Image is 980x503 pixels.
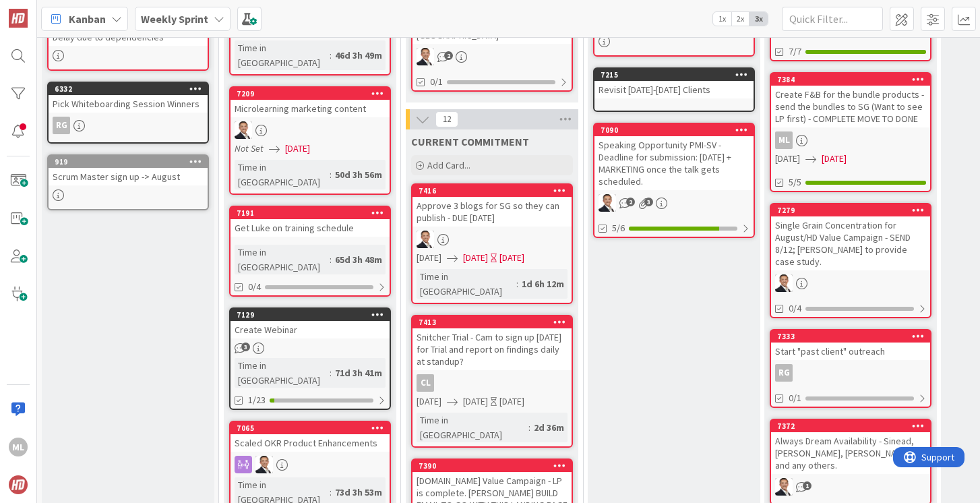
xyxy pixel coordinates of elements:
[231,321,390,338] div: Create Webinar
[241,343,250,351] span: 3
[771,364,930,382] div: RG
[599,194,616,212] img: SL
[235,358,330,388] div: Time in [GEOGRAPHIC_DATA]
[417,231,434,248] img: SL
[775,131,793,149] div: ML
[231,434,390,452] div: Scaled OKR Product Enhancements
[594,69,754,98] div: 7215Revisit [DATE]-[DATE] Clients
[771,204,930,216] div: 7279
[237,423,390,433] div: 7065
[417,251,441,265] span: [DATE]
[49,156,208,185] div: 919Scrum Master sign up -> August
[231,88,390,117] div: 7209Microlearning marketing content
[330,485,332,500] span: :
[231,207,390,237] div: 7191Get Luke on training schedule
[771,204,930,270] div: 7279Single Grain Concentration for August/HD Value Campaign - SEND 8/12; [PERSON_NAME] to provide...
[237,310,390,320] div: 7129
[593,67,755,112] a: 7215Revisit [DATE]-[DATE] Clients
[419,318,572,327] div: 7413
[770,203,931,318] a: 7279Single Grain Concentration for August/HD Value Campaign - SEND 8/12; [PERSON_NAME] to provide...
[516,276,518,291] span: :
[412,231,572,248] div: SL
[789,45,801,59] span: 7/7
[771,131,930,149] div: ML
[411,183,573,304] a: 7416Approve 3 blogs for SG so they can publish - DUE [DATE]SL[DATE][DATE][DATE]Time in [GEOGRAPHI...
[332,252,386,267] div: 65d 3h 48m
[749,12,768,26] span: 3x
[235,245,330,274] div: Time in [GEOGRAPHIC_DATA]
[530,420,568,435] div: 2d 36m
[594,81,754,98] div: Revisit [DATE]-[DATE] Clients
[9,9,28,28] img: Visit kanbanzone.com
[28,2,61,18] span: Support
[528,420,530,435] span: :
[771,330,930,343] div: 7333
[463,251,488,265] span: [DATE]
[231,121,390,139] div: SL
[49,117,208,134] div: RG
[789,301,801,316] span: 0/4
[499,394,524,409] div: [DATE]
[771,420,930,474] div: 7372Always Dream Availability - Sinead, [PERSON_NAME], [PERSON_NAME] and any others.
[412,328,572,370] div: Snitcher Trial - Cam to sign up [DATE] for Trial and report on findings daily at standup?
[601,70,754,80] div: 7215
[803,481,811,490] span: 1
[332,365,386,380] div: 71d 3h 41m
[330,365,332,380] span: :
[771,420,930,432] div: 7372
[49,156,208,168] div: 919
[411,315,573,448] a: 7413Snitcher Trial - Cam to sign up [DATE] for Trial and report on findings daily at standup?CL[D...
[789,175,801,189] span: 5/5
[463,394,488,409] span: [DATE]
[141,12,208,26] b: Weekly Sprint
[626,198,635,206] span: 2
[771,86,930,127] div: Create F&B for the bundle products - send the bundles to SG (Want to see LP first) - COMPLETE MOV...
[235,160,330,189] div: Time in [GEOGRAPHIC_DATA]
[53,117,70,134] div: RG
[231,100,390,117] div: Microlearning marketing content
[771,216,930,270] div: Single Grain Concentration for August/HD Value Campaign - SEND 8/12; [PERSON_NAME] to provide cas...
[594,124,754,136] div: 7090
[285,142,310,156] span: [DATE]
[229,206,391,297] a: 7191Get Luke on training scheduleTime in [GEOGRAPHIC_DATA]:65d 3h 48m0/4
[412,316,572,370] div: 7413Snitcher Trial - Cam to sign up [DATE] for Trial and report on findings daily at standup?
[49,83,208,95] div: 6332
[770,72,931,192] a: 7384Create F&B for the bundle products - send the bundles to SG (Want to see LP first) - COMPLETE...
[255,456,273,473] img: SL
[612,221,625,235] span: 5/6
[777,332,930,341] div: 7333
[770,329,931,408] a: 7333Start "past client" outreachRG0/1
[412,48,572,65] div: SL
[417,374,434,392] div: CL
[332,485,386,500] div: 73d 3h 53m
[601,125,754,135] div: 7090
[47,154,209,210] a: 919Scrum Master sign up -> August
[231,88,390,100] div: 7209
[412,374,572,392] div: CL
[412,316,572,328] div: 7413
[731,12,749,26] span: 2x
[775,274,793,292] img: SL
[49,95,208,113] div: Pick Whiteboarding Session Winners
[248,280,261,294] span: 0/4
[231,422,390,452] div: 7065Scaled OKR Product Enhancements
[771,330,930,360] div: 7333Start "past client" outreach
[69,11,106,27] span: Kanban
[771,73,930,86] div: 7384
[593,123,755,238] a: 7090Speaking Opportunity PMI-SV - Deadline for submission: [DATE] + MARKETING once the talk gets ...
[777,206,930,215] div: 7279
[417,394,441,409] span: [DATE]
[235,142,264,154] i: Not Set
[771,73,930,127] div: 7384Create F&B for the bundle products - send the bundles to SG (Want to see LP first) - COMPLETE...
[229,307,391,410] a: 7129Create WebinarTime in [GEOGRAPHIC_DATA]:71d 3h 41m1/23
[49,83,208,113] div: 6332Pick Whiteboarding Session Winners
[231,456,390,473] div: SL
[412,197,572,227] div: Approve 3 blogs for SG so they can publish - DUE [DATE]
[231,422,390,434] div: 7065
[55,84,208,94] div: 6332
[789,391,801,405] span: 0/1
[229,86,391,195] a: 7209Microlearning marketing contentSLNot Set[DATE]Time in [GEOGRAPHIC_DATA]:50d 3h 56m
[644,198,653,206] span: 3
[417,269,516,299] div: Time in [GEOGRAPHIC_DATA]
[775,478,793,496] img: SL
